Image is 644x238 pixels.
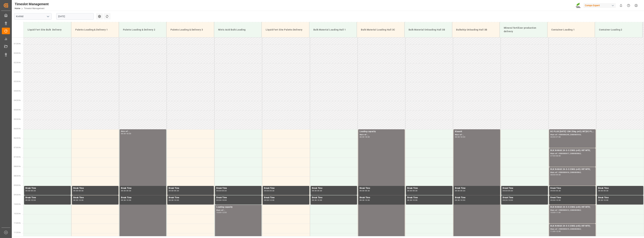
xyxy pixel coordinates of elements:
div: 10:00 [174,199,179,201]
span: 10:30 Hr [14,213,21,215]
div: Break Time [264,187,308,190]
div: Main ref : , [216,209,260,212]
div: Kieserit [455,130,499,133]
div: Break Time [216,187,260,190]
div: - [460,136,460,138]
div: - [317,199,317,201]
div: Paletts Loading & Delivery 2 [122,27,164,33]
div: Break Time [25,187,69,190]
div: - [460,190,460,191]
div: 10:00 [317,199,322,201]
div: - [174,199,174,201]
div: Bulkship Unloading Hall 3B [455,27,497,33]
div: - [555,231,556,232]
div: - [508,199,508,201]
div: 09:00 [598,190,603,191]
div: - [412,190,413,191]
div: - [412,199,413,201]
div: BLK N-MAX 24-5-5 25KG (x42) INT MTO; [550,205,594,209]
div: 09:30 [460,190,465,191]
div: - [78,199,79,201]
div: - [603,190,604,191]
span: 02:30 Hr [14,62,21,64]
div: Break Time [121,187,165,190]
div: 09:00 [25,190,30,191]
div: Paletts Loading & Delivery 3 [169,27,211,33]
span: 04:30 Hr [14,99,21,101]
div: 09:30 [598,199,603,201]
div: 10:00 [222,199,227,201]
span: 02:00 Hr [14,52,21,54]
div: Break Time [407,196,451,199]
div: 09:30 [174,190,179,191]
div: Main ref : , [121,130,165,133]
div: 09:30 [360,199,364,201]
div: 09:30 [556,190,561,191]
div: - [508,190,508,191]
div: 09:30 [508,190,513,191]
div: Break Time [73,187,117,190]
div: 08:00 [550,174,555,175]
div: 10:00 [413,199,418,201]
button: show 0 new notifications [617,2,625,9]
div: 09:00 [216,190,221,191]
div: - [460,199,460,201]
div: 11:00 [550,231,555,232]
div: 10:00 [365,199,370,201]
div: - [126,133,126,134]
span: 05:00 Hr [14,109,21,111]
div: 09:00 [360,190,364,191]
div: Break Time [25,196,69,199]
div: Mineral fertilizer production delivery [502,25,545,35]
div: Main ref : 4500000245, 2000000163; [550,133,594,136]
div: 09:30 [216,199,221,201]
div: - [221,212,222,213]
div: 09:30 [25,199,30,201]
span: 08:00 Hr [14,166,21,167]
div: 07:00 [550,155,555,157]
div: - [364,136,365,138]
div: 09:00 [455,190,460,191]
div: 06:00 [121,133,126,134]
div: 09:30 [312,199,317,201]
div: - [174,190,174,191]
div: 18:00 [126,133,131,134]
span: 06:30 Hr [14,137,21,139]
div: Liquid Fert Site Paletts Delivery [264,27,306,33]
div: Nitric Acid Bulk Loading [217,27,259,33]
div: Break Time [121,196,165,199]
div: Container Loading 2 [598,27,640,33]
span: 03:00 Hr [14,71,21,73]
span: 05:30 Hr [14,118,21,120]
div: Main ref : , [455,133,499,136]
div: Break Time [503,196,546,199]
div: Break Time [407,187,451,190]
div: - [555,199,556,201]
div: Break Time [550,196,594,199]
div: Bulk Material Unloading Hall 3B [407,27,449,33]
div: 12:00 [222,212,227,213]
div: 09:30 [407,199,412,201]
div: Main ref : 4500000612, 2000000562; [550,209,594,212]
div: 09:30 [270,190,274,191]
div: Break Time [360,187,403,190]
div: Break Time [455,196,499,199]
div: 09:00 [556,174,561,175]
div: 09:30 [222,190,227,191]
div: - [30,190,31,191]
span: 11:30 Hr [14,232,21,233]
div: Bulk Material Loading Hall 3C [360,27,402,33]
div: 09:00 [73,190,78,191]
span: 08:30 Hr [14,175,21,177]
div: Main ref : 4500000617, 2000000562; [550,152,594,155]
button: Compo Expert [584,2,617,9]
div: 09:30 [413,190,418,191]
div: - [221,190,222,191]
div: Break Time [264,196,308,199]
span: 04:00 Hr [14,90,21,92]
div: Paletts Loading & Delivery 1 [74,27,116,33]
div: Main ref : 4500000616, 2000000562; [550,171,594,174]
div: 09:30 [126,190,131,191]
div: 09:00 [264,190,269,191]
div: Break Time [503,187,546,190]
